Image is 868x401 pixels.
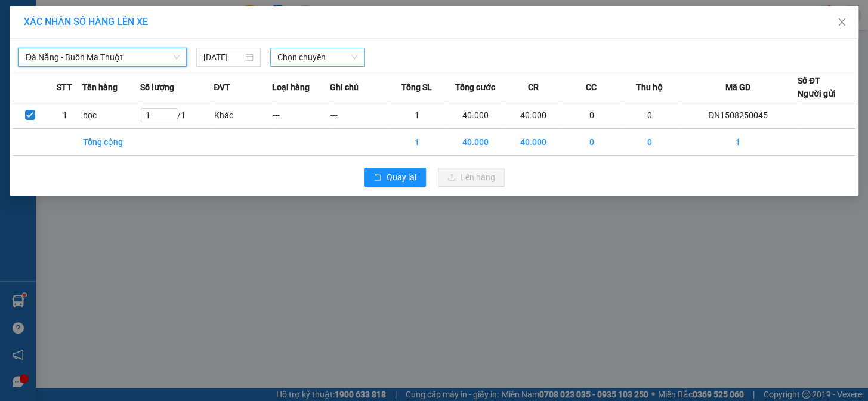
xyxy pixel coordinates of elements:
span: Quay lại [387,171,416,184]
button: uploadLên hàng [438,168,505,187]
td: 40.000 [446,101,504,129]
td: / 1 [140,101,214,129]
span: Thu hộ [636,81,663,94]
input: 15/08/2025 [203,51,243,64]
td: 1 [678,129,797,156]
td: --- [272,101,330,129]
button: Close [825,6,858,39]
td: Tổng cộng [82,129,140,156]
td: 0 [563,101,620,129]
button: rollbackQuay lại [364,168,426,187]
span: Chọn chuyến [277,48,357,66]
span: CC [586,81,597,94]
span: Ghi chú [330,81,359,94]
span: ĐVT [214,81,230,94]
td: 40.000 [504,101,562,129]
td: 1 [388,101,446,129]
td: --- [330,101,388,129]
td: ĐN1508250045 [678,101,797,129]
td: 0 [563,129,620,156]
div: Số ĐT Người gửi [797,74,835,100]
td: bọc [82,101,140,129]
span: Loại hàng [272,81,310,94]
span: XÁC NHẬN SỐ HÀNG LÊN XE [24,16,148,27]
span: close [837,17,847,27]
td: 40.000 [446,129,504,156]
span: Mã GD [725,81,750,94]
td: 40.000 [504,129,562,156]
span: Số lượng [140,81,174,94]
td: Khác [214,101,271,129]
span: STT [57,81,72,94]
td: 0 [620,129,678,156]
span: Tổng SL [401,81,432,94]
td: 1 [47,101,82,129]
td: 0 [620,101,678,129]
span: CR [527,81,538,94]
span: Đà Nẵng - Buôn Ma Thuột [26,48,180,66]
span: rollback [373,173,382,183]
span: Tên hàng [82,81,118,94]
td: 1 [388,129,446,156]
span: Tổng cước [455,81,495,94]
